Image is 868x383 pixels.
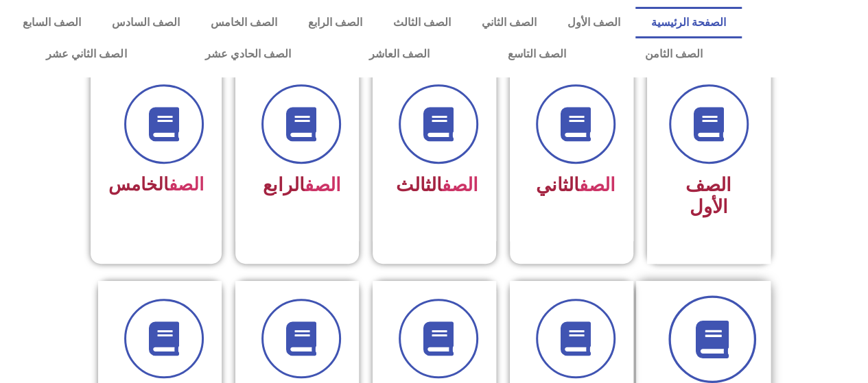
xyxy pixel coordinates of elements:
a: الصف الثامن [605,38,741,70]
span: الثالث [396,174,478,196]
a: الصف [169,174,204,195]
span: الصف الأول [685,174,731,218]
a: الصف العاشر [330,38,469,70]
a: الصف السابع [7,7,96,38]
a: الصف السادس [96,7,195,38]
a: الصف الأول [552,7,635,38]
a: الصف الحادي عشر [166,38,330,70]
a: الصفحة الرئيسية [635,7,741,38]
a: الصف [305,174,341,196]
a: الصف الخامس [195,7,292,38]
a: الصف الرابع [292,7,377,38]
span: الرابع [263,174,341,196]
a: الصف الثاني عشر [7,38,165,70]
span: الخامس [108,174,204,195]
a: الصف التاسع [469,38,605,70]
a: الصف الثالث [377,7,466,38]
a: الصف الثاني [466,7,552,38]
span: الثاني [536,174,615,196]
a: الصف [579,174,615,196]
a: الصف [442,174,478,196]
